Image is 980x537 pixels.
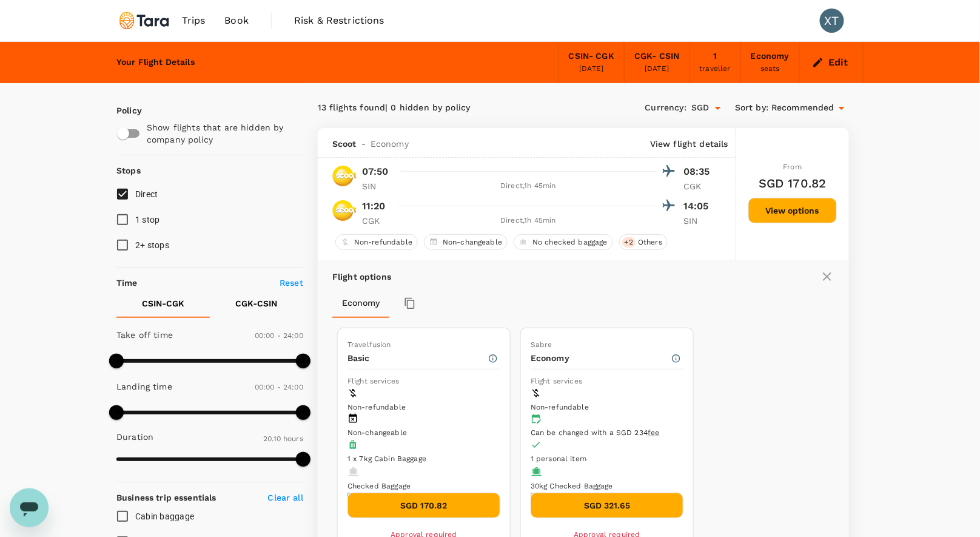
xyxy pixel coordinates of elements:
span: fee [648,428,659,437]
div: Economy [751,50,790,63]
span: Scoot [332,138,357,150]
p: CSIN - CGK [142,297,184,309]
p: Reset [280,277,303,289]
span: - [357,138,371,150]
span: Non-changeable [347,428,407,437]
p: Show flights that are hidden by company policy [147,121,295,146]
h6: SGD 170.82 [759,174,827,193]
span: 30kg Checked Baggage [531,482,613,490]
p: Policy [116,104,127,117]
button: Show more [531,493,570,511]
div: Non-refundable [335,234,418,250]
span: Non-refundable [349,237,417,248]
p: Basic [347,352,488,364]
div: +2Others [619,234,668,250]
span: 1 x 7kg Cabin Baggage [347,454,426,463]
p: Time [116,277,138,289]
span: 00:00 - 24:00 [255,331,303,340]
strong: Stops [116,166,141,175]
div: 1 [713,50,717,63]
span: 1 stop [135,215,160,225]
p: 08:35 [683,164,714,179]
div: [DATE] [580,63,604,75]
button: Show more [347,493,387,511]
div: CGK - CSIN [634,50,679,63]
div: Non-changeable [424,234,508,250]
button: Open [710,100,727,117]
span: No checked baggage [528,237,612,248]
p: View flight details [650,138,728,150]
div: Direct , 1h 45min [400,180,657,192]
span: Checked Baggage [347,482,411,490]
button: SGD 321.65 [531,493,683,518]
div: Direct , 1h 45min [400,215,657,227]
div: CSIN - CGK [569,50,614,63]
span: Flight services [347,377,399,385]
span: 1 personal item [531,454,586,463]
span: Direct [135,189,158,199]
span: Non-refundable [531,403,589,411]
span: + 2 [622,237,636,248]
span: Economy [371,138,409,150]
span: Cabin baggage [135,512,194,521]
p: CGK [362,215,392,227]
div: traveller [700,63,731,75]
span: 2+ stops [135,240,169,250]
p: 11:20 [362,199,386,214]
p: Duration [116,431,153,443]
span: Currency : [645,101,686,115]
p: Landing time [116,380,172,393]
span: 20.10 hours [263,434,303,443]
iframe: Button to launch messaging window, conversation in progress [10,488,49,527]
img: TR [332,164,357,188]
span: Non-refundable [347,403,406,411]
p: Clear all [268,491,303,504]
div: 13 flights found | 0 hidden by policy [318,101,583,115]
p: Take off time [116,329,173,341]
div: Can be changed with a SGD 234 [531,427,683,439]
p: 07:50 [362,164,389,179]
p: CGK - CSIN [236,297,278,309]
p: Economy [531,352,671,364]
span: Travelfusion [347,340,391,349]
span: Risk & Restrictions [294,13,384,28]
div: No checked baggage [514,234,613,250]
span: Sabre [531,340,552,349]
span: Recommended [771,101,834,115]
button: Economy [332,289,389,318]
div: XT [820,8,844,33]
span: Flight services [531,377,582,385]
p: CGK [683,180,714,192]
strong: Business trip essentials [116,493,216,502]
span: Non-changeable [438,237,507,248]
img: Tara Climate Ltd [116,7,172,34]
span: Book [224,13,249,28]
span: Trips [182,13,206,28]
p: SIN [362,180,392,192]
button: SGD 170.82 [347,493,500,518]
span: Sort by : [735,101,768,115]
span: Others [633,237,667,248]
p: SIN [683,215,714,227]
div: [DATE] [645,63,669,75]
span: From [784,163,802,171]
img: TR [332,198,357,223]
div: seats [760,63,780,75]
p: 14:05 [683,199,714,214]
span: 00:00 - 24:00 [255,383,303,391]
p: Flight options [332,271,391,283]
button: View options [748,198,837,223]
button: Edit [810,53,853,72]
div: Your Flight Details [116,56,195,69]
